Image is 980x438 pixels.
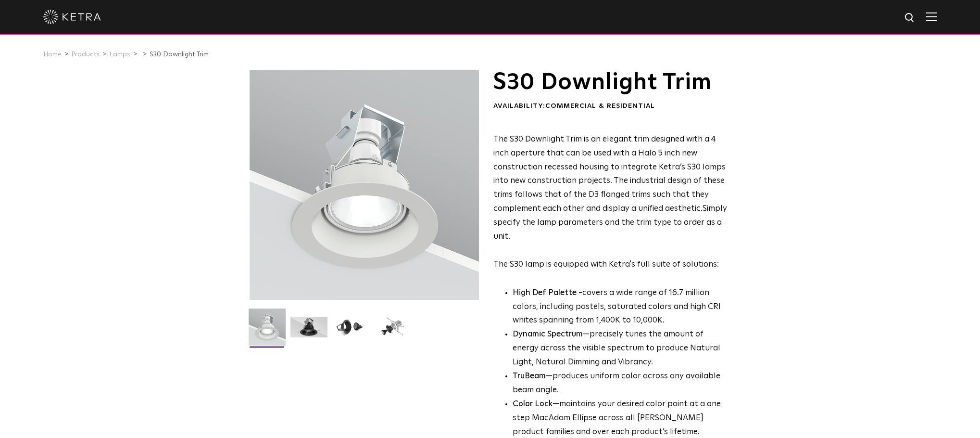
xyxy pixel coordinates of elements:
[374,317,411,345] img: S30 Halo Downlight_Exploded_Black
[513,330,583,338] strong: Dynamic Spectrum
[109,51,130,58] a: Lamps
[150,51,209,58] a: S30 Downlight Trim
[493,133,728,272] p: The S30 lamp is equipped with Ketra's full suite of solutions:
[332,317,369,345] img: S30 Halo Downlight_Table Top_Black
[545,103,655,109] span: Commercial & Residential
[513,370,728,398] li: —produces uniform color across any available beam angle.
[43,51,62,58] a: Home
[493,102,728,111] div: Availability:
[513,286,728,328] p: covers a wide range of 16.7 million colors, including pastels, saturated colors and high CRI whit...
[290,317,327,345] img: S30 Halo Downlight_Hero_Black_Gradient
[926,12,937,21] img: Hamburger%20Nav.svg
[513,328,728,370] li: —precisely tunes the amount of energy across the visible spectrum to produce Natural Light, Natur...
[493,135,726,213] span: The S30 Downlight Trim is an elegant trim designed with a 4 inch aperture that can be used with a...
[493,205,727,241] span: Simply specify the lamp parameters and the trim type to order as a unit.​
[493,70,728,94] h1: S30 Downlight Trim
[513,289,582,297] strong: High Def Palette -
[249,309,286,353] img: S30-DownlightTrim-2021-Web-Square
[513,400,553,408] strong: Color Lock
[904,12,916,24] img: search icon
[513,372,546,380] strong: TruBeam
[71,51,100,58] a: Products
[43,10,101,24] img: ketra-logo-2019-white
